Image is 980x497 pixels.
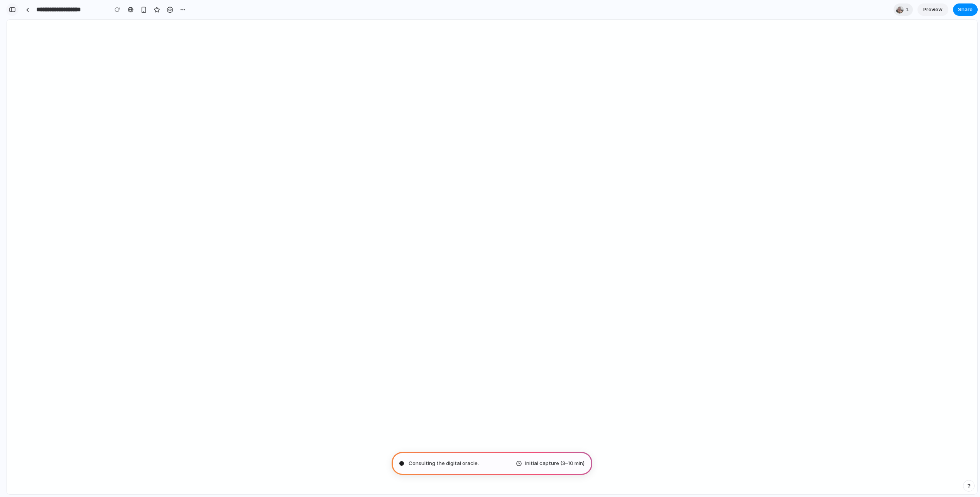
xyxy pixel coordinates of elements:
span: Initial capture (3–10 min) [525,460,585,467]
span: Share [958,6,973,14]
span: 1 [906,6,911,14]
button: Share [953,3,978,16]
span: Consulting the digital oracle . [409,460,479,467]
span: Preview [923,6,943,14]
div: 1 [894,3,913,16]
a: Preview [917,3,948,16]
